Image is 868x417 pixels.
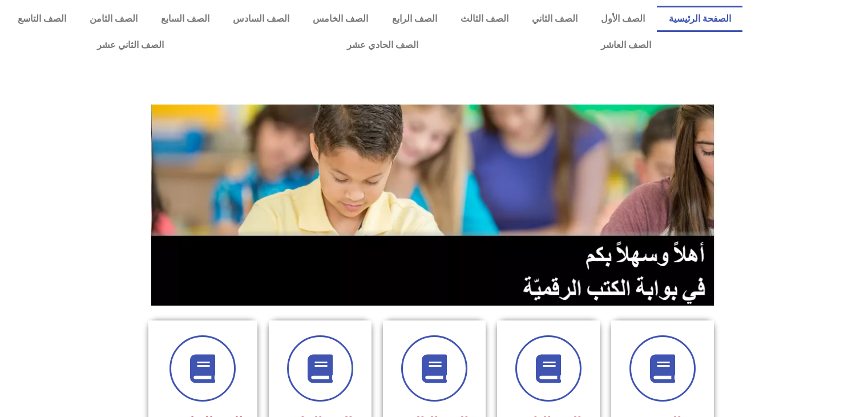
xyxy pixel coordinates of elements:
a: الصف السابع [149,6,221,32]
a: الصف التاسع [6,6,78,32]
a: الصف السادس [221,6,301,32]
a: الصف الثامن [78,6,149,32]
a: الصفحة الرئيسية [657,6,742,32]
a: الصف الثاني عشر [6,32,255,58]
a: الصف الخامس [301,6,380,32]
a: الصف الحادي عشر [255,32,509,58]
a: الصف الأول [590,6,657,32]
a: الصف الثاني [520,6,589,32]
a: الصف العاشر [510,32,742,58]
a: الصف الثالث [449,6,520,32]
a: الصف الرابع [380,6,449,32]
